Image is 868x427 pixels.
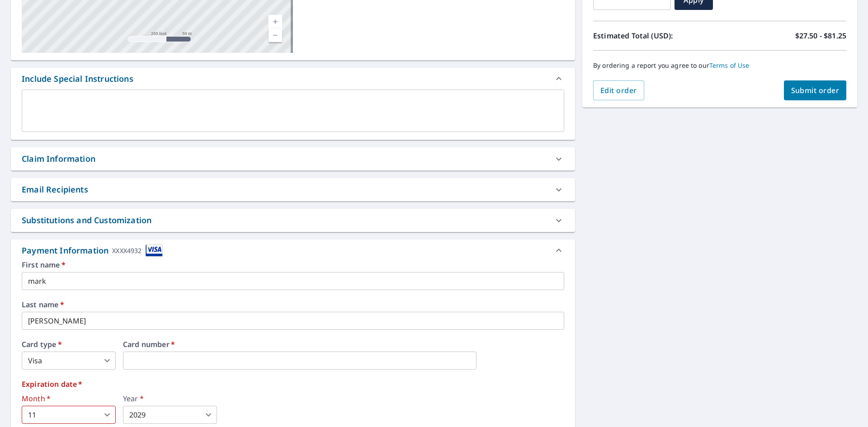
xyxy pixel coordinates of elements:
[22,301,564,308] label: Last name
[784,80,847,100] button: Submit order
[11,68,575,89] div: Include Special Instructions
[22,380,564,388] label: Expiration date
[269,15,282,28] a: Current Level 17, Zoom In
[22,73,133,85] div: Include Special Instructions
[600,85,637,95] span: Edit order
[22,395,116,402] label: Month
[22,153,95,165] div: Claim Information
[709,61,750,70] a: Terms of Use
[22,341,116,348] label: Card type
[593,61,846,70] p: By ordering a report you agree to our
[22,261,564,268] label: First name
[146,244,163,257] img: cardImage
[123,341,564,348] label: Card number
[11,239,575,261] div: Payment InformationXXXX4932cardImage
[123,406,217,424] div: 2029
[22,183,88,196] div: Email Recipients
[22,406,116,424] div: 11
[22,214,151,226] div: Substitutions and Customization
[593,80,644,100] button: Edit order
[123,352,476,370] iframe: secure payment field
[22,244,163,257] div: Payment Information
[795,30,846,41] p: $27.50 - $81.25
[22,352,116,370] div: Visa
[11,178,575,201] div: Email Recipients
[593,30,720,41] p: Estimated Total (USD):
[791,85,840,95] span: Submit order
[112,244,142,257] div: XXXX4932
[11,209,575,232] div: Substitutions and Customization
[11,147,575,170] div: Claim Information
[123,395,217,402] label: Year
[269,28,282,42] a: Current Level 17, Zoom Out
